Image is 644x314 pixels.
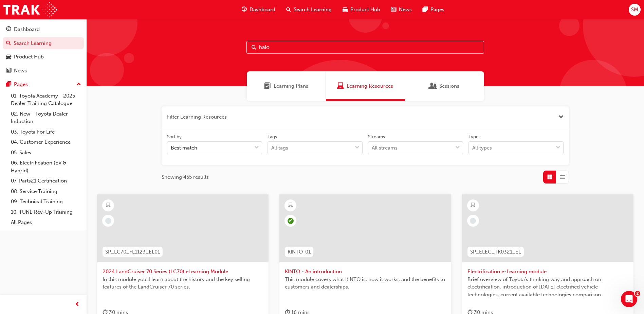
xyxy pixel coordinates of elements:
[8,91,84,109] a: 01. Toyota Academy - 2025 Dealer Training Catalogue
[242,5,247,14] span: guage-icon
[467,276,628,299] span: Brief overview of Toyota’s thinking way and approach on electrification, introduction of [DATE] e...
[254,143,259,152] span: down-icon
[455,143,460,152] span: down-icon
[14,53,44,61] div: Product Hub
[3,51,84,63] a: Product Hub
[621,291,637,307] iframe: Intercom live chat
[268,134,277,140] div: Tags
[439,82,459,90] span: Sessions
[250,6,275,14] span: Dashboard
[560,173,565,181] span: List
[14,64,122,71] div: Hello [PERSON_NAME],
[423,5,428,14] span: pages-icon
[246,41,484,54] input: Search...
[103,276,263,291] span: In this module you'll learn about the history and the key selling features of the LandCruiser 70 ...
[8,127,84,137] a: 03. Toyota For Life
[105,218,111,224] span: learningRecordVerb_NONE-icon
[347,82,393,90] span: Learning Resources
[285,268,445,276] span: KINTO - An introduction
[288,248,311,256] span: KINTO-01
[430,82,437,90] span: Sessions
[558,113,564,121] button: Close the filter
[326,71,405,101] a: Learning ResourcesLearning Resources
[8,196,84,207] a: 09. Technical Training
[468,134,479,140] div: Type
[6,68,11,74] span: news-icon
[3,2,57,17] img: Trak
[288,201,293,210] span: learningResourceType_ELEARNING-icon
[252,43,256,51] span: Search
[103,268,263,276] span: 2024 LandCruiser 70 Series (LC70) eLearning Module
[288,218,294,224] span: learningRecordVerb_PASS-icon
[467,268,628,276] span: Electrification e-Learning module
[286,5,291,14] span: search-icon
[19,4,30,15] div: Profile image for Trak
[6,27,11,33] span: guage-icon
[14,25,40,33] div: Dashboard
[6,54,11,60] span: car-icon
[264,82,271,90] span: Learning Plans
[3,78,84,91] button: Pages
[5,39,130,109] div: Trak says…
[75,300,80,309] span: prev-icon
[30,50,39,55] span: Trak
[8,186,84,197] a: 08. Service Training
[14,74,122,87] div: Welcome to your new Training Resource Centre!
[5,39,130,101] div: Profile image for TrakTrakfrom Toyota Training Resource CentreHello [PERSON_NAME],Welcome to your...
[8,176,84,186] a: 07. Parts21 Certification
[547,173,552,181] span: Grid
[14,67,27,75] div: News
[470,218,476,224] span: learningRecordVerb_NONE-icon
[8,137,84,147] a: 04. Customer Experience
[271,144,288,152] div: All tags
[430,6,444,14] span: Pages
[8,158,84,176] a: 06. Electrification (EV & Hybrid)
[3,65,84,77] a: News
[629,4,641,16] button: SM
[8,217,84,228] a: All Pages
[162,173,209,181] span: Showing 455 results
[3,22,84,78] button: DashboardSearch LearningProduct HubNews
[337,3,386,17] a: car-iconProduct Hub
[274,82,308,90] span: Learning Plans
[8,207,84,217] a: 10. TUNE Rev-Up Training
[3,37,84,50] a: Search Learning
[391,5,396,14] span: news-icon
[635,291,640,296] span: 2
[268,134,363,155] label: tagOptions
[285,276,445,291] span: This module covers what KINTO is, how it works, and the benefits to customers and dealerships.
[4,3,17,16] button: go back
[386,3,417,17] a: news-iconNews
[105,248,160,256] span: SP_LC70_FL1123_EL01
[337,82,344,90] span: Learning Resources
[631,6,638,14] span: SM
[14,81,28,88] div: Pages
[372,144,398,152] div: All streams
[350,6,380,14] span: Product Hub
[472,144,492,152] div: All types
[405,71,484,101] a: SessionsSessions
[14,48,25,58] div: Profile image for Trak
[3,23,84,36] a: Dashboard
[556,143,560,152] span: down-icon
[355,143,360,152] span: down-icon
[247,71,326,101] a: Learning PlansLearning Plans
[6,40,11,47] span: search-icon
[6,82,11,88] span: pages-icon
[106,201,111,210] span: learningResourceType_ELEARNING-icon
[417,3,450,17] a: pages-iconPages
[471,201,475,210] span: learningResourceType_ELEARNING-icon
[294,6,332,14] span: Search Learning
[8,147,84,158] a: 05. Sales
[33,8,68,15] p: Active 30m ago
[399,6,412,14] span: News
[76,80,81,89] span: up-icon
[281,3,337,17] a: search-iconSearch Learning
[236,3,281,17] a: guage-iconDashboard
[343,5,348,14] span: car-icon
[8,109,84,127] a: 02. New - Toyota Dealer Induction
[106,3,119,16] button: Home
